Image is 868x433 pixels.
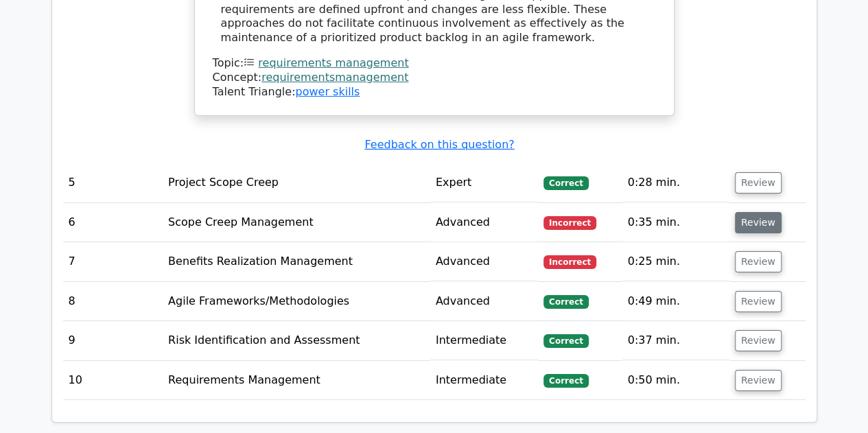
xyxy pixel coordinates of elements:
td: 6 [63,203,163,242]
td: 0:37 min. [622,321,729,360]
a: power skills [295,85,360,98]
td: Advanced [430,282,538,321]
span: Correct [543,374,588,388]
span: Correct [543,176,588,190]
td: 0:50 min. [622,361,729,400]
td: Scope Creep Management [163,203,430,242]
span: Correct [543,334,588,348]
button: Review [735,330,782,351]
td: 0:25 min. [622,242,729,281]
td: Intermediate [430,361,538,400]
button: Review [735,370,782,391]
td: Risk Identification and Assessment [163,321,430,360]
td: Advanced [430,242,538,281]
button: Review [735,172,782,194]
div: Topic: [213,56,656,71]
td: 0:28 min. [622,163,729,202]
span: Incorrect [543,255,596,269]
td: Intermediate [430,321,538,360]
button: Review [735,212,782,233]
a: requirementsmanagement [261,71,408,84]
div: Concept: [213,71,656,85]
a: Feedback on this question? [364,138,514,151]
a: requirements management [258,56,408,69]
td: Requirements Management [163,361,430,400]
td: Project Scope Creep [163,163,430,202]
td: 8 [63,282,163,321]
td: Advanced [430,203,538,242]
div: Talent Triangle: [213,56,656,99]
td: Benefits Realization Management [163,242,430,281]
td: 7 [63,242,163,281]
span: Incorrect [543,216,596,230]
td: Agile Frameworks/Methodologies [163,282,430,321]
td: 10 [63,361,163,400]
td: 9 [63,321,163,360]
td: 0:35 min. [622,203,729,242]
td: Expert [430,163,538,202]
button: Review [735,251,782,272]
button: Review [735,291,782,312]
td: 5 [63,163,163,202]
span: Correct [543,295,588,309]
td: 0:49 min. [622,282,729,321]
